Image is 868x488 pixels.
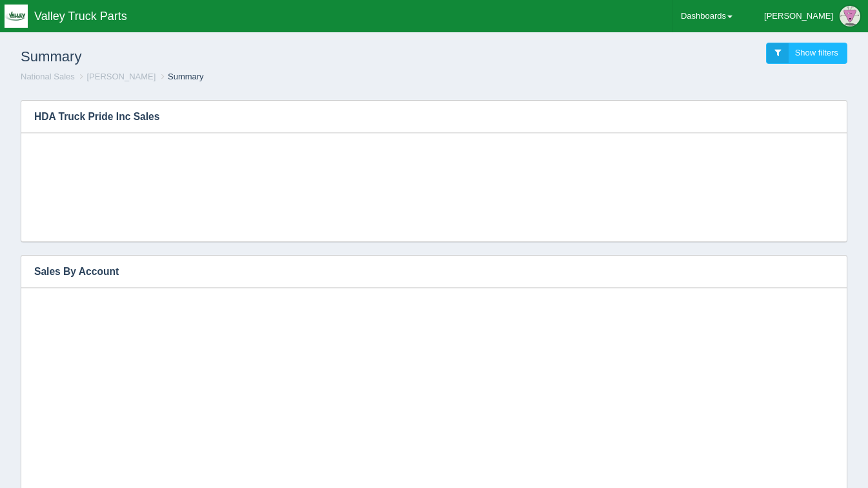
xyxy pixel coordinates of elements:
[21,72,75,81] a: National Sales
[840,6,860,26] img: Profile Picture
[34,10,127,23] span: Valley Truck Parts
[86,72,156,81] a: [PERSON_NAME]
[21,101,827,133] h3: HDA Truck Pride Inc Sales
[795,48,838,57] span: Show filters
[5,5,28,28] img: q1blfpkbivjhsugxdrfq.png
[158,71,204,83] li: Summary
[766,43,847,64] a: Show filters
[21,43,434,71] h1: Summary
[21,256,827,288] h3: Sales By Account
[764,3,833,29] div: [PERSON_NAME]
